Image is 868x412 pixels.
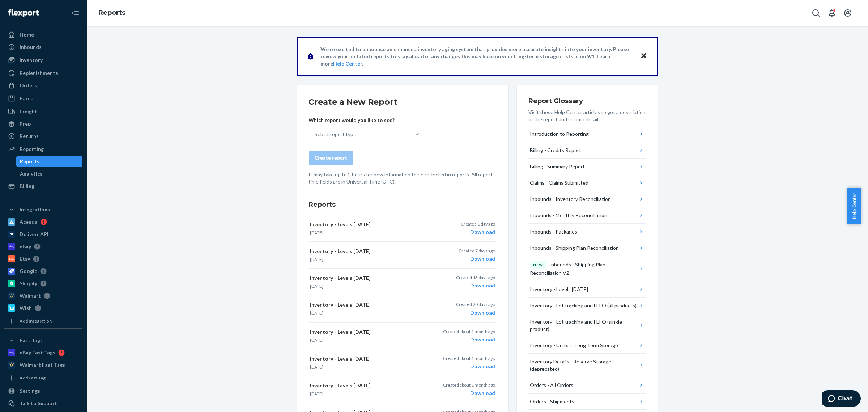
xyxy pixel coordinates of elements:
[530,398,574,405] div: Orders - Shipments
[4,29,82,41] a: Home
[530,318,638,333] div: Inventory - Lot tracking and FEFO (single product)
[4,106,82,117] a: Freight
[530,342,618,349] div: Inventory - Units in Long Term Storage
[20,182,34,190] div: Billing
[309,349,497,376] button: Inventory - Levels [DATE][DATE]Created about 1 month agoDownload
[20,255,30,262] div: Etsy
[4,359,82,371] a: Walmart Fast Tags
[528,240,646,256] button: Inbounds - Shipping Plan Reconciliation
[310,257,323,262] time: [DATE]
[530,382,573,389] div: Orders - All Orders
[4,143,82,155] a: Reporting
[4,67,82,79] a: Replenishments
[530,179,588,186] div: Claims - Claims Submitted
[528,377,646,394] button: Orders - All Orders
[528,281,646,298] button: Inventory - Levels [DATE]
[20,280,37,287] div: Shopify
[20,70,58,77] div: Replenishments
[309,295,497,322] button: Inventory - Levels [DATE][DATE]Created 20 days agoDownload
[20,349,55,356] div: eBay Fast Tags
[528,394,646,410] button: Orders - Shipments
[443,336,495,343] div: Download
[20,206,50,213] div: Integrations
[4,130,82,142] a: Returns
[20,170,42,177] div: Analytics
[16,156,83,167] a: Reports
[20,243,31,250] div: eBay
[20,318,52,324] div: Add Integration
[4,335,82,346] button: Fast Tags
[310,328,432,336] p: Inventory - Levels [DATE]
[315,131,356,138] div: Select report type
[68,6,82,20] button: Close Navigation
[20,133,39,140] div: Returns
[530,228,577,235] div: Inbounds - Packages
[528,159,646,175] button: Billing - Summary Report
[528,142,646,159] button: Billing - Credits Report
[4,180,82,192] a: Billing
[461,228,495,236] div: Download
[4,374,82,382] a: Add Fast Tag
[310,230,323,235] time: [DATE]
[443,390,495,397] div: Download
[825,6,839,20] button: Open notifications
[310,221,432,228] p: Inventory - Levels [DATE]
[310,364,323,370] time: [DATE]
[443,363,495,370] div: Download
[20,82,37,89] div: Orders
[456,274,495,281] p: Created 13 days ago
[310,337,323,343] time: [DATE]
[310,283,323,289] time: [DATE]
[847,188,861,224] button: Help Center
[4,216,82,228] a: Acenda
[4,118,82,130] a: Prep
[20,292,41,299] div: Walmart
[20,400,57,407] div: Talk to Support
[310,310,323,316] time: [DATE]
[20,268,37,275] div: Google
[443,328,495,335] p: Created about 1 month ago
[20,108,37,115] div: Freight
[456,282,495,289] div: Download
[20,218,38,226] div: Acenda
[530,196,611,203] div: Inbounds - Inventory Reconciliation
[20,43,42,51] div: Inbounds
[309,96,497,108] h2: Create a New Report
[4,253,82,265] a: Etsy
[530,163,585,170] div: Billing - Summary Report
[20,158,39,165] div: Reports
[309,323,497,349] button: Inventory - Levels [DATE][DATE]Created about 1 month agoDownload
[20,375,46,381] div: Add Fast Tag
[443,355,495,361] p: Created about 1 month ago
[459,255,495,262] div: Download
[528,96,646,106] h3: Report Glossary
[530,130,589,138] div: Introduction to Reporting
[309,376,497,403] button: Inventory - Levels [DATE][DATE]Created about 1 month agoDownload
[310,301,432,308] p: Inventory - Levels [DATE]
[530,358,638,373] div: Inventory Details - Reserve Storage (deprecated)
[530,286,588,293] div: Inventory - Levels [DATE]
[310,355,432,362] p: Inventory - Levels [DATE]
[530,147,581,154] div: Billing - Credits Report
[20,304,32,312] div: Wish
[320,46,633,67] p: We're excited to announce an enhanced inventory aging system that provides more accurate insights...
[4,228,82,240] a: Deliverr API
[4,41,82,53] a: Inbounds
[530,244,619,252] div: Inbounds - Shipping Plan Reconciliation
[822,390,861,408] iframe: Opens a widget where you can chat to one of our agents
[309,117,424,124] p: Which report would you like to see?
[528,207,646,224] button: Inbounds - Monthly Reconciliation
[4,265,82,277] a: Google
[459,248,495,254] p: Created 7 days ago
[528,298,646,314] button: Inventory - Lot tracking and FEFO (all products)
[4,93,82,104] a: Parcel
[20,120,31,127] div: Prep
[310,382,432,389] p: Inventory - Levels [DATE]
[456,309,495,316] div: Download
[315,154,347,161] div: Create report
[841,6,855,20] button: Open account menu
[16,168,83,180] a: Analytics
[309,215,497,242] button: Inventory - Levels [DATE][DATE]Created 1 day agoDownload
